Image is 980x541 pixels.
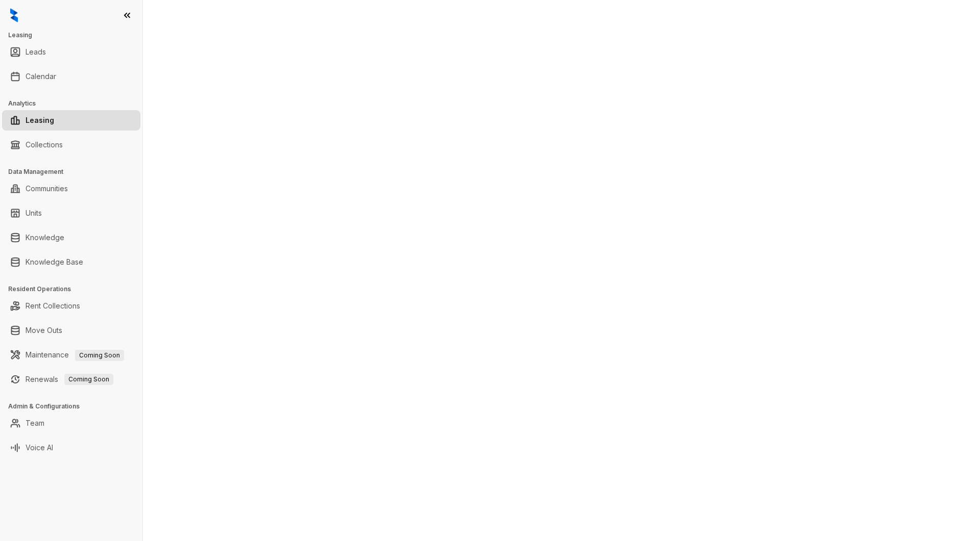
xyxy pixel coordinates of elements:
[26,296,80,316] a: Rent Collections
[26,66,56,87] a: Calendar
[8,167,142,176] h3: Data Management
[8,402,142,411] h3: Admin & Configurations
[2,203,140,223] li: Units
[2,345,140,365] li: Maintenance
[10,8,18,22] img: logo
[26,437,53,458] a: Voice AI
[2,369,140,390] li: Renewals
[2,227,140,248] li: Knowledge
[8,285,142,294] h3: Resident Operations
[75,350,124,361] span: Coming Soon
[2,413,140,433] li: Team
[2,110,140,131] li: Leasing
[26,413,44,433] a: Team
[26,178,68,199] a: Communities
[26,42,46,62] a: Leads
[26,320,62,341] a: Move Outs
[8,31,142,40] h3: Leasing
[64,374,113,385] span: Coming Soon
[2,437,140,458] li: Voice AI
[2,135,140,155] li: Collections
[2,296,140,316] li: Rent Collections
[2,42,140,62] li: Leads
[2,178,140,199] li: Communities
[26,369,113,390] a: RenewalsComing Soon
[2,66,140,87] li: Calendar
[2,320,140,341] li: Move Outs
[26,110,54,131] a: Leasing
[26,203,42,223] a: Units
[8,99,142,108] h3: Analytics
[26,227,64,248] a: Knowledge
[2,252,140,272] li: Knowledge Base
[26,252,83,272] a: Knowledge Base
[26,135,63,155] a: Collections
